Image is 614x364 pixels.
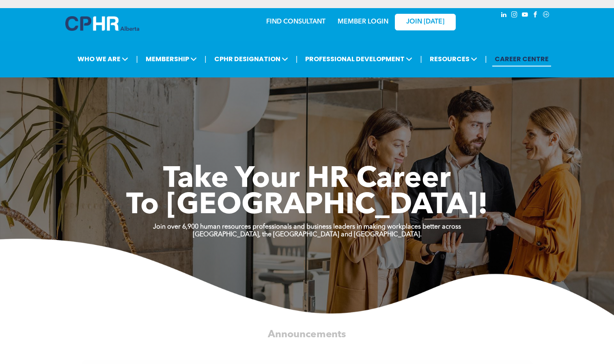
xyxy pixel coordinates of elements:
[492,51,551,66] a: CAREER CENTRE
[193,231,422,238] strong: [GEOGRAPHIC_DATA], the [GEOGRAPHIC_DATA] and [GEOGRAPHIC_DATA].
[163,165,451,194] span: Take Your HR Career
[266,19,325,25] a: FIND CONSULTANT
[500,10,508,21] a: linkedin
[542,10,551,21] a: Social network
[65,16,139,31] img: A blue and white logo for cp alberta
[510,10,519,21] a: instagram
[205,51,207,67] li: |
[126,191,488,221] span: To [GEOGRAPHIC_DATA]!
[303,51,415,66] span: PROFESSIONAL DEVELOPMENT
[406,18,444,26] span: JOIN [DATE]
[427,51,480,66] span: RESOURCES
[485,51,487,67] li: |
[296,51,298,67] li: |
[212,51,291,66] span: CPHR DESIGNATION
[136,51,138,67] li: |
[521,10,530,21] a: youtube
[395,14,456,30] a: JOIN [DATE]
[143,51,199,66] span: MEMBERSHIP
[420,51,422,67] li: |
[338,19,388,25] a: MEMBER LOGIN
[531,10,540,21] a: facebook
[153,224,461,230] strong: Join over 6,900 human resources professionals and business leaders in making workplaces better ac...
[268,330,346,340] span: Announcements
[75,51,131,66] span: WHO WE ARE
